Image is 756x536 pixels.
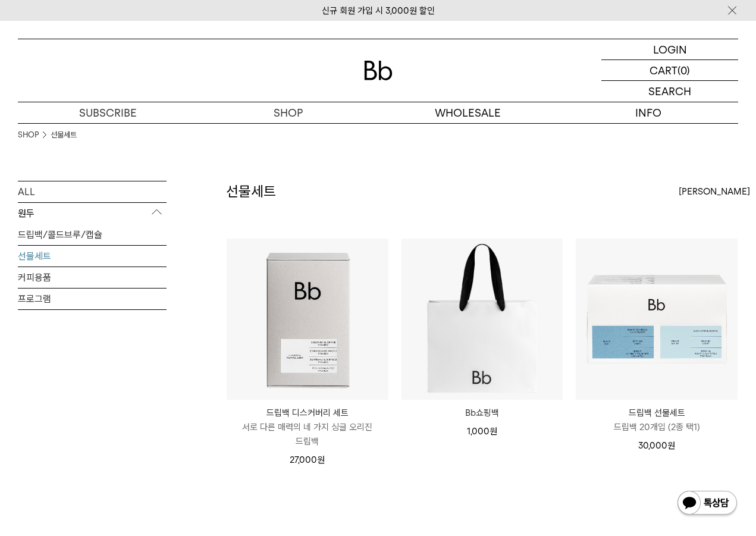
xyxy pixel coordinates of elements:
[677,60,690,80] p: (0)
[679,184,750,199] span: [PERSON_NAME]
[18,129,39,141] a: SHOP
[401,239,563,400] img: Bb쇼핑백
[227,239,388,400] img: 드립백 디스커버리 세트
[576,239,738,400] img: 드립백 선물세트
[18,267,167,288] a: 커피용품
[638,440,675,451] span: 30,000
[18,181,167,202] a: ALL
[364,61,393,80] img: 로고
[653,39,687,59] p: LOGIN
[322,5,435,16] a: 신규 회원 가입 시 3,000원 할인
[676,490,738,518] img: 카카오톡 채널 1:1 채팅 버튼
[227,420,388,449] p: 서로 다른 매력의 네 가지 싱글 오리진 드립백
[490,426,497,437] span: 원
[648,81,691,102] p: SEARCH
[18,246,167,267] a: 선물세트
[18,203,167,224] p: 원두
[290,454,325,465] span: 27,000
[51,129,77,141] a: 선물세트
[18,224,167,245] a: 드립백/콜드브루/캡슐
[650,60,677,80] p: CART
[317,454,325,465] span: 원
[401,406,563,420] a: Bb쇼핑백
[198,102,378,123] a: SHOP
[667,440,675,451] span: 원
[227,406,388,420] p: 드립백 디스커버리 세트
[576,420,738,434] p: 드립백 20개입 (2종 택1)
[18,289,167,309] a: 프로그램
[601,39,738,60] a: LOGIN
[18,102,198,123] a: SUBSCRIBE
[558,102,738,123] p: INFO
[576,406,738,420] p: 드립백 선물세트
[576,406,738,434] a: 드립백 선물세트 드립백 20개입 (2종 택1)
[226,181,276,202] h2: 선물세트
[601,60,738,81] a: CART (0)
[467,426,497,437] span: 1,000
[227,406,388,449] a: 드립백 디스커버리 세트 서로 다른 매력의 네 가지 싱글 오리진 드립백
[378,102,559,123] p: WHOLESALE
